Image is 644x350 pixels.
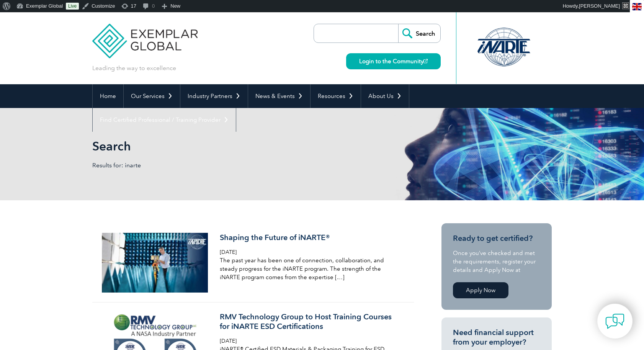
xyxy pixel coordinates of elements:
a: Home [93,84,123,108]
img: open_square.png [423,59,428,63]
h3: Shaping the Future of iNARTE® [220,233,401,242]
p: Leading the way to excellence [92,64,176,72]
input: Search [398,24,440,43]
a: Login to the Community [346,53,441,69]
h3: Ready to get certified? [453,234,540,243]
p: The past year has been one of connection, collaboration, and steady progress for the iNARTE progr... [220,256,401,281]
img: Exemplar Global [92,12,198,58]
p: Once you’ve checked and met the requirements, register your details and Apply Now at [453,249,540,274]
h3: Need financial support from your employer? [453,328,540,347]
a: News & Events [248,84,310,108]
a: Apply Now [453,282,508,298]
h1: Search [92,139,386,154]
h3: RMV Technology Group to Host Training Courses for iNARTE ESD Certifications [220,312,401,331]
span: [DATE] [220,338,237,344]
img: Auditor-Online-image-640x360-640-x-416-px-300x169.jpg [102,233,208,293]
span: [DATE] [220,249,237,255]
a: Resources [311,84,361,108]
a: Shaping the Future of iNARTE® [DATE] The past year has been one of connection, collaboration, and... [92,223,414,303]
a: About Us [361,84,409,108]
a: Live [66,3,79,10]
img: en [632,3,642,10]
img: contact-chat.png [605,312,624,331]
a: Find Certified Professional / Training Provider [93,108,236,132]
span: [PERSON_NAME] [579,3,620,9]
a: Our Services [124,84,180,108]
a: Industry Partners [180,84,248,108]
p: Results for: inarte [92,161,322,170]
